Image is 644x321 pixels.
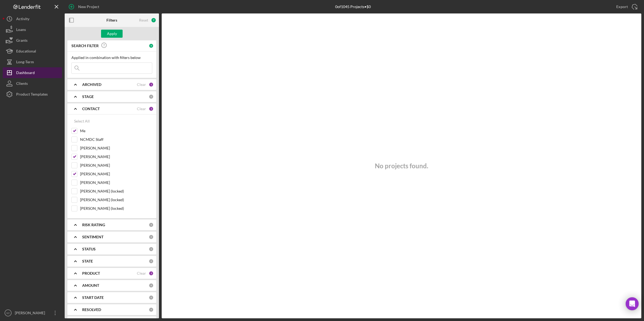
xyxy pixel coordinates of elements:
[78,1,99,12] div: New Project
[616,1,628,12] div: Export
[80,206,152,211] label: [PERSON_NAME] (locked)
[149,94,154,99] div: 0
[149,222,154,227] div: 0
[6,312,10,315] text: SC
[82,235,103,239] b: SENTIMENT
[149,43,154,48] div: 0
[16,78,28,90] div: Clients
[82,271,100,275] b: PRODUCT
[3,24,62,35] button: Loans
[82,247,96,251] b: STATUS
[107,30,117,38] div: Apply
[80,154,152,159] label: [PERSON_NAME]
[149,295,154,300] div: 0
[16,46,36,58] div: Educational
[149,82,154,87] div: 1
[71,44,99,48] b: SEARCH FILTER
[16,35,27,47] div: Grants
[3,89,62,100] button: Product Templates
[149,307,154,312] div: 0
[82,82,101,87] b: ARCHIVED
[106,18,117,22] b: Filters
[3,35,62,46] button: Grants
[80,189,152,194] label: [PERSON_NAME] (locked)
[82,283,99,288] b: AMOUNT
[611,1,641,12] button: Export
[82,95,94,99] b: STAGE
[3,57,62,67] button: Long-Term
[82,259,93,263] b: STATE
[139,18,148,22] div: Reset
[3,308,62,318] button: SC[PERSON_NAME]
[335,5,371,9] div: 0 of 1045 Projects • $0
[16,13,29,26] div: Activity
[65,1,105,12] button: New Project
[137,82,146,87] div: Clear
[82,223,105,227] b: RISK RATING
[149,106,154,111] div: 3
[13,308,49,320] div: [PERSON_NAME]
[80,197,152,203] label: [PERSON_NAME] (locked)
[82,107,100,111] b: CONTACT
[3,78,62,89] button: Clients
[149,247,154,252] div: 0
[71,116,92,127] button: Select All
[80,171,152,177] label: [PERSON_NAME]
[151,18,156,23] div: 7
[82,308,101,312] b: RESOLVED
[149,259,154,264] div: 0
[101,30,123,38] button: Apply
[16,67,35,79] div: Dashboard
[80,137,152,142] label: NCMDC Staff
[3,46,62,57] button: Educational
[149,283,154,288] div: 0
[80,163,152,168] label: [PERSON_NAME]
[626,297,639,310] div: Open Intercom Messenger
[80,180,152,185] label: [PERSON_NAME]
[149,271,154,276] div: 3
[16,57,34,69] div: Long-Term
[80,128,152,134] label: Me
[80,145,152,151] label: [PERSON_NAME]
[137,271,146,275] div: Clear
[74,116,90,127] div: Select All
[137,107,146,111] div: Clear
[3,67,62,78] button: Dashboard
[16,89,48,101] div: Product Templates
[82,295,104,300] b: START DATE
[3,13,62,24] button: Activity
[71,55,152,60] div: Applied in combination with filters below
[375,162,428,170] h3: No projects found.
[149,235,154,239] div: 0
[16,24,26,36] div: Loans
